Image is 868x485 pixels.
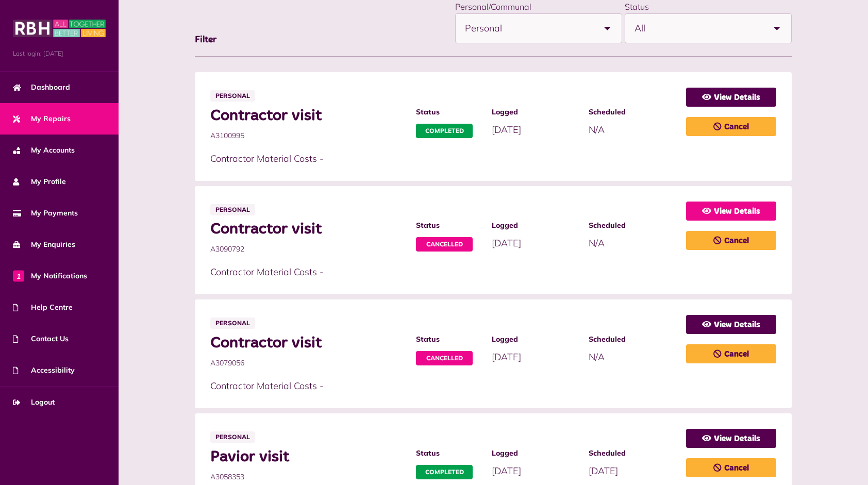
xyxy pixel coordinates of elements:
a: Cancel [686,344,776,363]
span: A3100995 [210,130,406,141]
span: Filter [195,35,216,44]
span: My Notifications [13,271,87,281]
span: Scheduled [589,220,676,231]
span: Logged [492,448,579,459]
a: View Details [686,315,776,334]
span: My Profile [13,176,66,187]
span: N/A [589,124,605,136]
span: Logout [13,397,55,408]
a: Cancel [686,458,776,477]
span: Status [416,334,481,345]
span: Scheduled [589,448,676,459]
span: Last login: [DATE] [13,49,106,58]
label: Status [625,2,649,12]
p: Contractor Material Costs - [210,379,676,393]
a: Cancel [686,117,776,136]
span: Contact Us [13,333,69,344]
span: Contractor visit [210,107,406,125]
span: N/A [589,237,605,249]
span: Help Centre [13,302,73,313]
span: Scheduled [589,107,676,118]
span: Scheduled [589,334,676,345]
span: Status [416,448,481,459]
span: Status [416,107,481,118]
span: A3090792 [210,244,406,255]
span: Logged [492,334,579,345]
span: Cancelled [416,237,473,252]
span: Contractor visit [210,220,406,239]
span: Personal [210,90,255,102]
span: Logged [492,220,579,231]
img: MyRBH [13,18,106,39]
a: View Details [686,202,776,221]
span: Personal [210,317,255,329]
a: Cancel [686,231,776,250]
span: A3058353 [210,472,406,482]
span: Contractor visit [210,334,406,353]
span: [DATE] [492,465,521,477]
span: [DATE] [492,351,521,363]
span: My Enquiries [13,239,75,250]
span: A3079056 [210,358,406,369]
span: Status [416,220,481,231]
p: Contractor Material Costs - [210,265,676,279]
span: N/A [589,351,605,363]
p: Contractor Material Costs - [210,152,676,165]
span: [DATE] [492,124,521,136]
span: My Repairs [13,113,71,124]
span: Pavior visit [210,448,406,466]
a: View Details [686,429,776,448]
span: Completed [416,124,473,138]
span: Personal [465,14,593,43]
span: 1 [13,270,24,281]
span: My Payments [13,208,78,219]
span: Logged [492,107,579,118]
a: View Details [686,88,776,107]
span: All [635,14,762,43]
span: Personal [210,431,255,443]
span: Personal [210,204,255,215]
span: [DATE] [492,237,521,249]
span: Completed [416,465,473,479]
span: Cancelled [416,351,473,365]
span: My Accounts [13,145,75,156]
label: Personal/Communal [455,2,531,12]
span: Dashboard [13,82,70,93]
span: [DATE] [589,465,618,477]
span: Accessibility [13,365,75,376]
